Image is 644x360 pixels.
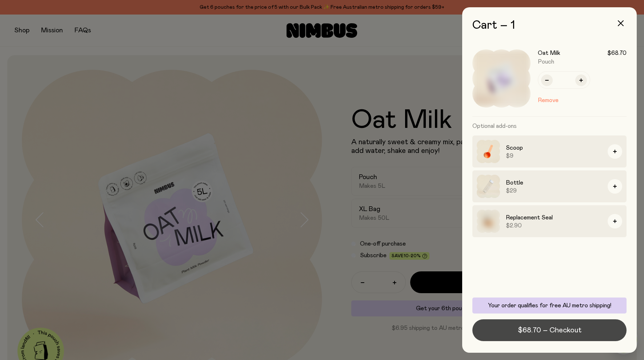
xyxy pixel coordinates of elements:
span: $68.70 [607,49,627,57]
span: $9 [506,152,602,159]
span: Pouch [538,59,554,65]
h3: Replacement Seal [506,213,602,222]
button: $68.70 – Checkout [472,319,627,341]
span: $68.70 – Checkout [518,325,581,335]
h2: Cart – 1 [472,19,627,32]
h3: Bottle [506,178,602,187]
h3: Scoop [506,143,602,152]
span: $29 [506,187,602,194]
span: $2.90 [506,222,602,229]
p: Your order qualifies for free AU metro shipping! [477,302,622,309]
h3: Optional add-ons [472,117,627,135]
h3: Oat Milk [538,49,560,57]
button: Remove [538,96,559,105]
